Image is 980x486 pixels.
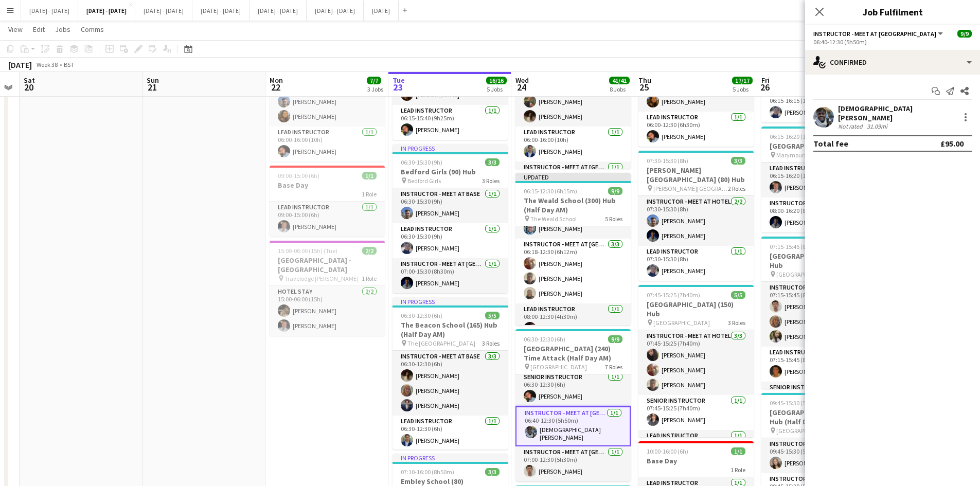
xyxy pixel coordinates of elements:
span: Sun [147,76,159,85]
app-job-card: 06:30-12:30 (6h)9/9[GEOGRAPHIC_DATA] (240) Time Attack (Half Day AM) [GEOGRAPHIC_DATA]7 Roles[PER... [515,329,631,481]
app-card-role: Lead Instructor1/106:15-16:20 (10h5m)[PERSON_NAME] [761,163,877,197]
div: In progress [393,144,508,152]
a: Jobs [51,23,75,36]
span: 5 Roles [605,215,622,223]
span: 2/2 [362,247,377,255]
span: Mon [270,76,283,85]
div: [DEMOGRAPHIC_DATA][PERSON_NAME] [838,104,955,122]
app-card-role: Lead Instructor1/106:00-12:30 (6h30m)[PERSON_NAME] [638,112,754,147]
span: [GEOGRAPHIC_DATA] [776,427,833,435]
app-card-role: Lead Instructor1/107:15-15:45 (8h30m)[PERSON_NAME] [761,347,877,382]
app-job-card: 15:00-06:00 (15h) (Tue)2/2[GEOGRAPHIC_DATA] - [GEOGRAPHIC_DATA] Travelodge [PERSON_NAME]1 RoleHot... [270,241,385,336]
div: In progress [393,297,508,305]
h3: Base Day [270,181,385,190]
app-card-role: Lead Instructor1/108:00-12:30 (4h30m)[PERSON_NAME] [515,303,631,338]
app-card-role: Instructor - Meet at [GEOGRAPHIC_DATA]3/306:18-12:30 (6h12m)[PERSON_NAME][PERSON_NAME][PERSON_NAME] [515,239,631,303]
button: [DATE] - [DATE] [21,1,78,21]
app-job-card: 07:30-15:30 (8h)3/3[PERSON_NAME][GEOGRAPHIC_DATA] (80) Hub [PERSON_NAME][GEOGRAPHIC_DATA]2 RolesI... [638,151,754,281]
a: Comms [77,23,108,36]
span: 41/41 [609,77,630,84]
div: 09:00-15:00 (6h)1/1Base Day1 RoleLead Instructor1/109:00-15:00 (6h)[PERSON_NAME] [270,166,385,237]
app-job-card: 06:15-16:20 (10h5m)2/2[GEOGRAPHIC_DATA] (33) Hub Marymount [GEOGRAPHIC_DATA]2 RolesLead Instructo... [761,127,877,232]
h3: Bedford Girls (90) Hub [393,167,508,176]
app-job-card: 07:45-15:25 (7h40m)5/5[GEOGRAPHIC_DATA] (150) Hub [GEOGRAPHIC_DATA]3 RolesInstructor - Meet at Ho... [638,285,754,437]
span: 07:10-16:00 (8h50m) [401,468,454,476]
h3: The Weald School (300) Hub (Half Day AM) [515,196,631,214]
div: BST [64,61,74,68]
span: [GEOGRAPHIC_DATA] [776,271,833,278]
span: 9/9 [608,187,622,195]
button: [DATE] - [DATE] [135,1,192,21]
app-card-role: Senior Instructor1/106:30-12:30 (6h)[PERSON_NAME] [515,371,631,406]
span: Week 38 [34,61,60,68]
span: 1/1 [362,172,377,179]
span: 1/1 [731,447,745,455]
a: Edit [29,23,49,36]
span: Tue [393,76,405,85]
app-card-role: Instructor - Meet at Hotel3/307:45-15:25 (7h40m)[PERSON_NAME][PERSON_NAME][PERSON_NAME] [638,330,754,395]
app-card-role: Lead Instructor1/109:00-15:00 (6h)[PERSON_NAME] [270,202,385,237]
div: In progress [393,454,508,462]
span: [PERSON_NAME][GEOGRAPHIC_DATA] [653,185,728,192]
app-card-role: Lead Instructor1/106:30-15:30 (9h)[PERSON_NAME] [393,223,508,258]
span: 3/3 [485,468,500,476]
app-card-role: Lead Instructor1/1 [638,430,754,465]
app-job-card: Updated06:15-12:30 (6h15m)9/9The Weald School (300) Hub (Half Day AM) The Weald School5 RolesSeni... [515,173,631,325]
button: [DATE] - [DATE] [250,1,307,21]
div: 3 Jobs [367,85,383,93]
a: View [4,23,27,36]
span: 10:00-16:00 (6h) [647,447,688,455]
button: [DATE] [364,1,399,21]
span: Jobs [55,25,70,34]
app-card-role: Senior Instructor Driver1/1 [761,382,877,417]
app-job-card: In progress06:30-12:30 (6h)5/5The Beacon School (165) Hub (Half Day AM) The [GEOGRAPHIC_DATA]3 Ro... [393,297,508,449]
app-card-role: Instructor - Meet at [GEOGRAPHIC_DATA]1/107:00-15:30 (8h30m)[PERSON_NAME] [393,258,508,293]
span: 7/7 [367,77,381,84]
span: Fri [761,76,770,85]
div: Total fee [813,138,848,149]
div: 5 Jobs [487,85,506,93]
h3: [GEOGRAPHIC_DATA] (147) Hub [761,251,877,270]
app-card-role: Instructor - Meet at Base1/109:45-15:30 (5h45m)[PERSON_NAME] [761,438,877,473]
div: Updated [515,173,631,181]
span: 24 [514,81,529,93]
span: 2 Roles [728,185,745,192]
span: The Weald School [530,215,577,223]
app-card-role: Instructor - Meet at Hotel3/307:15-15:45 (8h30m)[PERSON_NAME][PERSON_NAME][PERSON_NAME] [761,282,877,347]
span: 25 [637,81,651,93]
div: Confirmed [805,50,980,75]
button: [DATE] - [DATE] [192,1,250,21]
span: Sat [24,76,35,85]
span: 06:30-12:30 (6h) [524,335,565,343]
span: [GEOGRAPHIC_DATA] [530,363,587,371]
app-card-role: Lead Instructor1/106:15-15:40 (9h25m)[PERSON_NAME] [393,105,508,140]
div: 5 Jobs [733,85,752,93]
app-card-role: Hotel Stay2/215:00-06:00 (15h)[PERSON_NAME][PERSON_NAME] [270,286,385,336]
span: 06:15-16:20 (10h5m) [770,133,823,140]
span: 1 Role [362,190,377,198]
app-card-role: Lead Instructor1/106:15-16:15 (10h)[PERSON_NAME] [761,87,877,122]
span: Wed [515,76,529,85]
span: [GEOGRAPHIC_DATA] [653,319,710,327]
h3: The Beacon School (165) Hub (Half Day AM) [393,320,508,339]
app-card-role: Lead Instructor1/107:30-15:30 (8h)[PERSON_NAME] [638,246,754,281]
app-card-role: Instructor - Meet at [GEOGRAPHIC_DATA]1/106:40-12:30 (5h50m)[DEMOGRAPHIC_DATA][PERSON_NAME] [515,406,631,446]
span: 7 Roles [605,363,622,371]
app-card-role: Lead Instructor1/106:00-16:00 (10h)[PERSON_NAME] [270,127,385,161]
app-job-card: 07:15-15:45 (8h30m)5/5[GEOGRAPHIC_DATA] (147) Hub [GEOGRAPHIC_DATA]3 RolesInstructor - Meet at Ho... [761,237,877,389]
span: 1 Role [362,275,377,282]
h3: [GEOGRAPHIC_DATA] (170) Hub (Half Day PM) [761,408,877,426]
span: 16/16 [486,77,507,84]
app-job-card: In progress06:30-15:30 (9h)3/3Bedford Girls (90) Hub Bedford Girls3 RolesInstructor - Meet at Bas... [393,144,508,293]
button: [DATE] - [DATE] [78,1,135,21]
span: View [8,25,23,34]
div: [DATE] [8,60,32,70]
span: 5/5 [485,312,500,319]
